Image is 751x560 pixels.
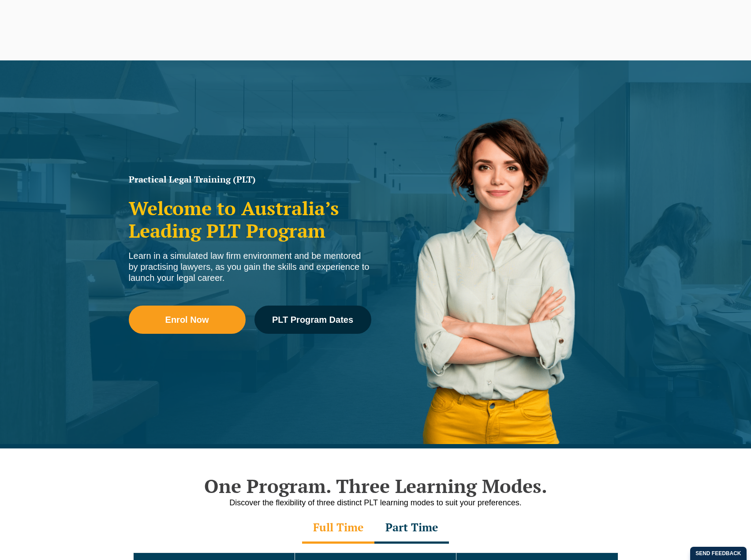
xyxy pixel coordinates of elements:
p: Discover the flexibility of three distinct PLT learning modes to suit your preferences. [124,497,627,508]
a: PLT Program Dates [254,306,371,334]
span: Enrol Now [165,315,209,324]
div: Learn in a simulated law firm environment and be mentored by practising lawyers, as you gain the ... [129,250,371,284]
span: PLT Program Dates [272,315,353,324]
div: Part Time [374,513,449,544]
h2: One Program. Three Learning Modes. [124,475,627,497]
div: Full Time [302,513,374,544]
h1: Practical Legal Training (PLT) [129,175,371,184]
a: Enrol Now [129,306,246,334]
h2: Welcome to Australia’s Leading PLT Program [129,197,371,242]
